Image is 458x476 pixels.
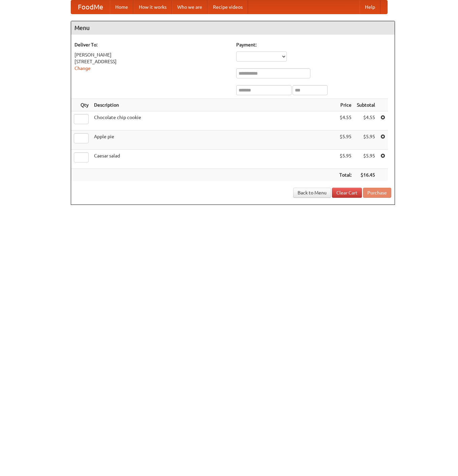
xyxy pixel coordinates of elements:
[236,41,391,48] h5: Payment:
[71,99,91,111] th: Qty
[332,188,362,198] a: Clear Cart
[172,0,208,14] a: Who we are
[71,21,395,35] h4: Menu
[363,188,391,198] button: Purchase
[110,0,133,14] a: Home
[354,169,378,181] th: $16.45
[337,99,354,111] th: Price
[337,169,354,181] th: Total:
[133,0,172,14] a: How it works
[360,0,380,14] a: Help
[354,99,378,111] th: Subtotal
[91,150,337,169] td: Caesar salad
[74,66,91,71] a: Change
[337,131,354,150] td: $5.95
[91,131,337,150] td: Apple pie
[91,99,337,111] th: Description
[71,0,110,14] a: FoodMe
[354,111,378,131] td: $4.55
[74,51,230,58] div: [PERSON_NAME]
[208,0,248,14] a: Recipe videos
[337,150,354,169] td: $5.95
[91,111,337,131] td: Chocolate chip cookie
[74,58,230,65] div: [STREET_ADDRESS]
[293,188,331,198] a: Back to Menu
[354,131,378,150] td: $5.95
[337,111,354,131] td: $4.55
[74,41,230,48] h5: Deliver To:
[354,150,378,169] td: $5.95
